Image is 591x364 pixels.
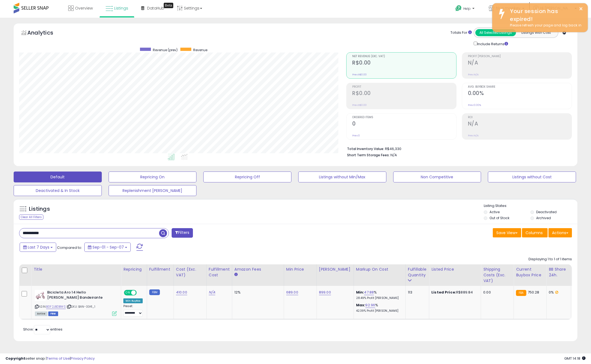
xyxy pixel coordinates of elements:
[5,356,25,361] strong: Copyright
[468,134,479,137] small: Prev: N/A
[522,228,548,237] button: Columns
[489,216,509,220] label: Out of Stock
[136,290,145,295] span: OFF
[149,267,171,272] div: Fulfillment
[506,7,584,23] div: Your session has expired!
[431,267,479,272] div: Listed Price
[123,298,143,303] div: Win BuyBox
[468,121,572,128] h2: N/A
[475,29,516,36] button: All Selected Listings
[393,172,481,182] button: Non Competitive
[28,244,49,250] span: Last 7 Days
[347,153,390,157] b: Short Term Storage Fees:
[526,230,543,235] span: Columns
[352,60,456,67] h2: R$0.00
[147,5,164,11] span: DataHub
[286,267,314,272] div: Min Price
[431,290,456,295] b: Listed Price:
[579,5,583,12] button: ×
[488,172,576,182] button: Listings without Cost
[109,185,197,196] button: Replenishment [PERSON_NAME]
[29,205,50,213] h5: Listings
[468,116,572,119] span: ROI
[516,29,556,36] button: Listings With Cost
[19,215,43,220] div: Clear All Filters
[356,290,364,295] b: Min:
[352,103,367,107] small: Prev: R$0.00
[124,290,131,295] span: ON
[84,243,131,252] button: Sep-01 - Sep-07
[347,145,568,152] li: R$46,330
[506,23,584,28] div: Please refresh your page and log back in
[176,290,187,295] a: 410.00
[57,245,82,250] span: Compared to:
[390,152,397,158] span: N/A
[352,90,456,97] h2: R$0.00
[20,243,56,252] button: Last 7 Days
[548,228,572,237] button: Actions
[431,290,477,295] div: R$889.84
[298,172,386,182] button: Listings without Min/Max
[48,311,58,316] span: FBM
[35,311,47,316] span: All listings currently available for purchase on Amazon
[352,116,456,119] span: Ordered Items
[455,5,462,12] i: Get Help
[528,290,539,295] span: 750.28
[5,356,95,361] div: seller snap | |
[493,228,521,237] button: Save View
[463,6,471,11] span: Help
[356,302,366,308] b: Max:
[470,41,515,47] div: Include Returns
[364,290,374,295] a: 47.88
[34,267,119,272] div: Title
[176,267,204,278] div: Cost (Exc. VAT)
[27,29,64,38] h5: Analytics
[172,228,193,238] button: Filters
[234,267,282,272] div: Amazon Fees
[114,5,128,11] span: Listings
[123,304,143,317] div: Preset:
[536,216,551,220] label: Archived
[352,73,367,76] small: Prev: R$0.00
[352,121,456,128] h2: 0
[47,356,70,361] a: Terms of Use
[468,60,572,67] h2: N/A
[153,48,178,52] span: Revenue (prev)
[203,172,291,182] button: Repricing Off
[468,73,479,76] small: Prev: N/A
[14,185,102,196] button: Deactivated & In Stock
[356,267,403,272] div: Markup on Cost
[347,146,384,151] b: Total Inventory Value:
[484,203,578,209] p: Listing States:
[47,290,114,301] b: Bicicleta Aro 14 Hello [PERSON_NAME] Bandeirante
[35,290,46,301] img: 41Qxsw4l6kL._SL40_.jpg
[468,55,572,58] span: Profit [PERSON_NAME]
[354,264,405,286] th: The percentage added to the cost of goods (COGS) that forms the calculator for Min & Max prices.
[71,356,95,361] a: Privacy Policy
[450,30,472,35] div: Totals For
[209,290,215,295] a: N/A
[149,289,160,295] small: FBM
[234,290,280,295] div: 12%
[489,210,500,214] label: Active
[468,90,572,97] h2: 0.00%
[352,134,360,137] small: Prev: 0
[67,304,95,309] span: | SKU: BAN-3341_1
[365,302,375,308] a: 92.96
[564,356,586,361] span: 2025-09-16 14:18 GMT
[356,296,401,300] p: 28.49% Profit [PERSON_NAME]
[92,244,124,250] span: Sep-01 - Sep-07
[408,267,427,278] div: Fulfillable Quantity
[468,85,572,88] span: Avg. Buybox Share
[14,172,102,182] button: Default
[352,55,456,58] span: Net Revenue (Exc. VAT)
[164,3,173,8] div: Tooltip anchor
[549,267,569,278] div: BB Share 24h.
[483,290,509,295] div: 0.00
[356,290,401,300] div: %
[352,85,456,88] span: Profit
[23,327,62,332] span: Show: entries
[319,290,331,295] a: 899.00
[451,1,480,18] a: Help
[529,257,572,262] div: Displaying 1 to 1 of 1 items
